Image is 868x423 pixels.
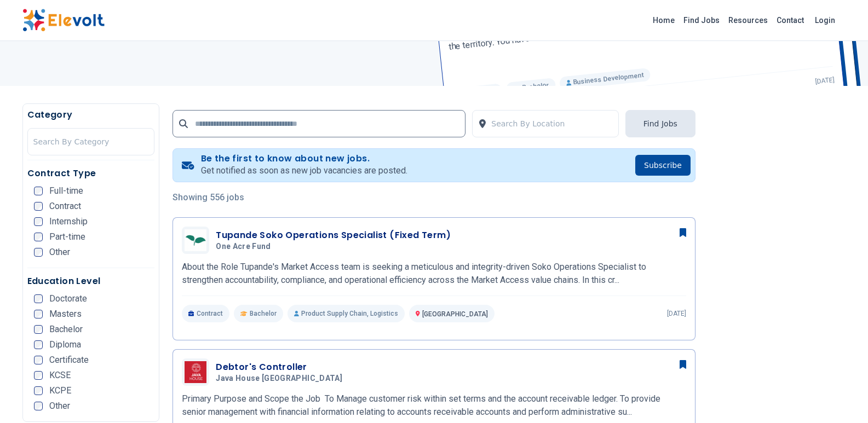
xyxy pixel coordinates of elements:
h5: Education Level [27,275,155,288]
p: Primary Purpose and Scope the Job To Manage customer risk within set terms and the account receiv... [182,392,686,419]
span: One Acre Fund [216,242,271,252]
h5: Category [27,108,155,121]
a: Find Jobs [679,11,724,29]
span: [GEOGRAPHIC_DATA] [422,310,488,318]
span: Other [49,248,70,257]
span: Certificate [49,356,89,364]
img: Elevolt [22,9,105,32]
h5: Contract Type [27,167,155,180]
iframe: Chat Widget [813,370,868,423]
span: KCSE [49,371,71,380]
input: Diploma [34,340,43,349]
input: Masters [34,310,43,318]
input: Internship [34,217,43,226]
span: KCPE [49,386,71,395]
h4: Be the first to know about new jobs. [201,153,407,164]
p: Product Supply Chain, Logistics [288,305,405,322]
a: Resources [724,11,772,29]
span: Full-time [49,187,83,195]
span: Masters [49,310,82,318]
p: [DATE] [667,309,686,318]
input: KCSE [34,371,43,380]
span: Diploma [49,340,81,349]
input: Other [34,248,43,257]
input: KCPE [34,386,43,395]
input: Full-time [34,187,43,195]
span: Other [49,402,70,410]
input: Other [34,402,43,410]
img: One Acre Fund [185,229,206,251]
img: Java House Africa [185,361,206,383]
span: Contract [49,202,81,211]
button: Find Jobs [625,110,695,137]
p: Showing 556 jobs [173,191,695,204]
a: Home [648,11,679,29]
span: Doctorate [49,294,87,303]
h3: Debtor's Controller [216,361,347,374]
span: Java House [GEOGRAPHIC_DATA] [216,374,342,384]
input: Contract [34,202,43,211]
input: Certificate [34,356,43,364]
span: Part-time [49,233,85,241]
span: Bachelor [250,309,277,318]
a: Contact [772,11,808,29]
p: Contract [182,305,229,322]
a: Login [808,9,842,31]
a: One Acre FundTupande Soko Operations Specialist (Fixed Term)One Acre FundAbout the Role Tupande's... [182,227,686,322]
h3: Tupande Soko Operations Specialist (Fixed Term) [216,229,451,242]
input: Part-time [34,233,43,241]
input: Bachelor [34,325,43,334]
p: Get notified as soon as new job vacancies are posted. [201,164,407,177]
button: Subscribe [635,155,691,176]
p: About the Role Tupande's Market Access team is seeking a meticulous and integrity-driven Soko Ope... [182,260,686,287]
input: Doctorate [34,294,43,303]
span: Internship [49,217,88,226]
span: Bachelor [49,325,83,334]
